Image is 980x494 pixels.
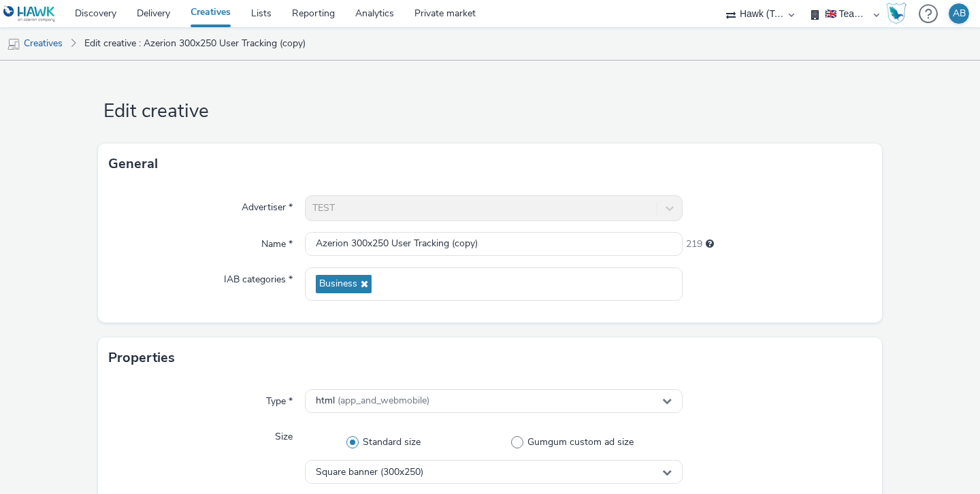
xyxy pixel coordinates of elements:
span: Gumgum custom ad size [527,435,634,449]
h1: Edit creative [98,99,882,125]
img: mobile [7,37,20,51]
label: Type * [261,389,298,408]
div: Maximum 255 characters [706,237,714,251]
span: (app_and_webmobile) [338,394,429,407]
span: html [316,395,429,407]
span: Square banner (300x250) [316,467,423,478]
img: undefined Logo [3,5,56,22]
img: Hawk Academy [886,3,906,24]
h3: Properties [108,348,175,368]
label: Advertiser * [236,195,298,214]
input: Name [305,232,683,256]
a: Hawk Academy [886,3,912,24]
div: AB [953,3,966,24]
a: Edit creative : Azerion 300x250 User Tracking (copy) [78,27,312,60]
label: IAB categories * [218,267,298,286]
h3: General [108,154,158,174]
span: Business [319,278,357,290]
label: Name * [256,232,298,251]
span: Standard size [363,435,421,449]
span: 219 [686,237,702,251]
label: Size [269,425,298,444]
